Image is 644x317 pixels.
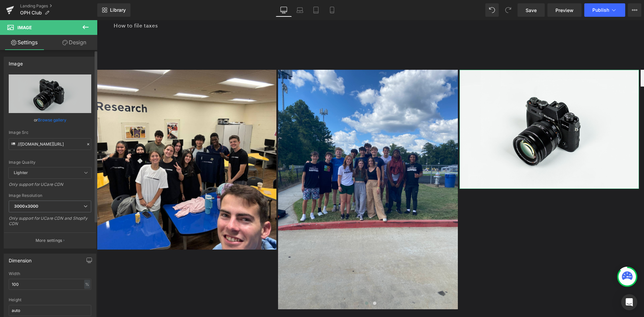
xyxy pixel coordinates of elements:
[20,3,97,9] a: Landing Pages
[50,35,99,50] a: Design
[9,193,91,198] div: Image Resolution
[584,3,625,17] button: Publish
[38,114,66,126] a: Browse gallery
[4,232,96,248] button: More settings
[276,3,292,17] a: Desktop
[9,216,91,231] div: Only support for UCare CDN and Shopify CDN
[9,138,91,150] input: Link
[308,3,324,17] a: Tablet
[9,182,91,192] div: Only support for UCare CDN
[9,160,91,165] div: Image Quality
[9,57,23,66] div: Image
[324,3,340,17] a: Mobile
[9,305,91,316] input: auto
[14,204,38,209] b: 3000x3000
[555,7,574,14] span: Preview
[501,3,515,17] button: Redo
[9,254,32,263] div: Dimension
[592,7,609,13] span: Publish
[110,7,126,13] span: Library
[621,294,637,310] div: Open Intercom Messenger
[14,170,28,175] b: Lighter
[97,3,130,17] a: New Library
[9,130,91,135] div: Image Src
[628,3,641,17] button: More
[485,3,499,17] button: Undo
[9,279,91,290] input: auto
[36,237,62,244] p: More settings
[526,7,537,14] span: Save
[292,3,308,17] a: Laptop
[17,1,530,11] p: How to file taxes
[9,271,91,276] div: Width
[547,3,582,17] a: Preview
[84,280,90,289] div: %
[17,25,32,30] span: Image
[20,10,42,15] span: OPH Club
[9,298,91,302] div: Height
[9,116,91,123] div: or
